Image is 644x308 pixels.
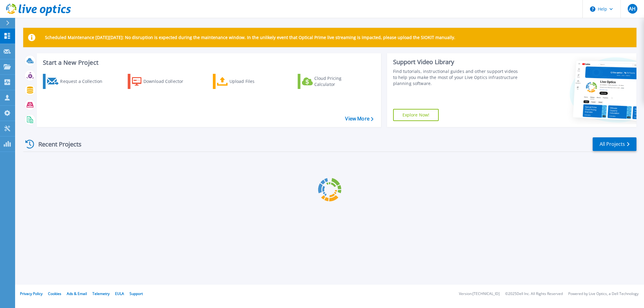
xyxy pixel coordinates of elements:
[67,291,87,296] a: Ads & Email
[48,291,61,296] a: Cookies
[92,291,110,296] a: Telemetry
[130,291,143,296] a: Support
[43,74,110,89] a: Request a Collection
[568,292,639,296] li: Powered by Live Optics, a Dell Technology
[459,292,500,296] li: Version: [TECHNICAL_ID]
[45,35,455,40] p: Scheduled Maintenance [DATE][DATE]: No disruption is expected during the maintenance window. In t...
[20,291,43,296] a: Privacy Policy
[143,75,192,87] div: Download Collector
[23,137,90,152] div: Recent Projects
[393,58,521,66] div: Support Video Library
[60,75,108,87] div: Request a Collection
[115,291,124,296] a: EULA
[229,75,278,87] div: Upload Files
[128,74,195,89] a: Download Collector
[629,6,636,11] span: AH
[345,116,373,122] a: View More
[593,137,636,151] a: All Projects
[393,109,439,121] a: Explore Now!
[213,74,280,89] a: Upload Files
[43,59,373,66] h3: Start a New Project
[314,75,363,87] div: Cloud Pricing Calculator
[505,292,563,296] li: © 2025 Dell Inc. All Rights Reserved
[298,74,365,89] a: Cloud Pricing Calculator
[393,68,521,87] div: Find tutorials, instructional guides and other support videos to help you make the most of your L...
